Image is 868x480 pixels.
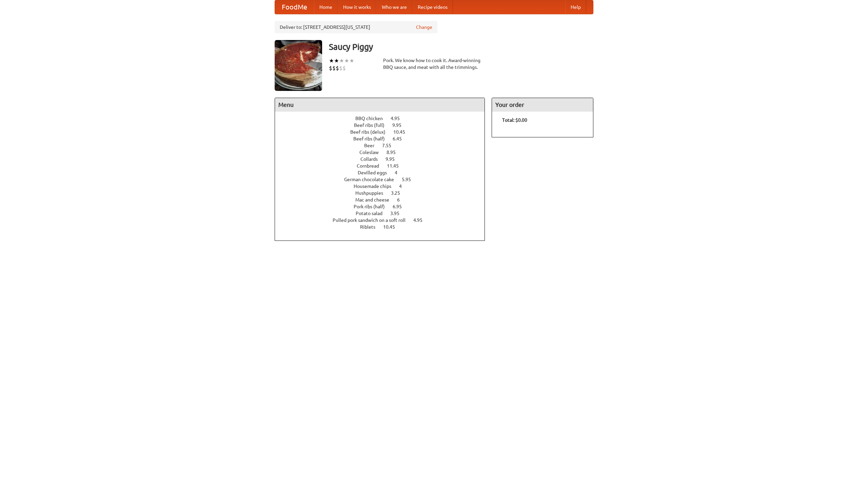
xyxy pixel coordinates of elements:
a: Recipe videos [412,0,453,14]
span: Beef ribs (full) [354,122,391,128]
span: 9.95 [386,156,401,162]
span: German chocolate cake [344,177,401,182]
li: ★ [344,57,349,64]
div: Deliver to: [STREET_ADDRESS][US_STATE] [275,21,437,33]
span: Pulled pork sandwich on a soft roll [333,217,412,223]
span: 5.95 [402,177,418,182]
span: Mac and cheese [355,197,396,203]
li: ★ [334,57,339,64]
span: 9.95 [392,122,408,128]
a: Change [416,24,432,31]
li: ★ [329,57,334,64]
a: Mac and cheese 6 [355,197,412,203]
a: Home [314,0,338,14]
span: 4.95 [413,217,429,223]
span: Coleslaw [359,150,386,155]
li: ★ [339,57,344,64]
span: 6.95 [393,204,409,209]
a: Pork ribs (half) 6.95 [354,204,414,209]
a: FoodMe [275,0,314,14]
span: 10.45 [383,224,402,230]
span: 4 [399,184,409,189]
h4: Your order [492,98,593,112]
span: 4.95 [391,116,407,121]
a: Beef ribs (full) 9.95 [354,122,414,128]
b: Total: $0.00 [502,117,527,123]
span: BBQ chicken [355,116,390,121]
span: Cornbread [357,163,386,169]
li: $ [329,64,332,72]
span: 3.95 [390,211,406,216]
a: How it works [338,0,376,14]
span: 3.25 [391,190,407,196]
span: Devilled eggs [358,170,394,175]
a: Who we are [376,0,412,14]
span: Beef ribs (half) [353,136,392,141]
a: Potato salad 3.95 [356,211,412,216]
li: $ [342,64,346,72]
a: Devilled eggs 4 [358,170,410,175]
li: $ [339,64,342,72]
span: Housemade chips [354,184,398,189]
a: Cornbread 11.45 [357,163,411,169]
a: BBQ chicken 4.95 [355,116,412,121]
span: 6.45 [393,136,409,141]
span: Riblets [360,224,382,230]
span: Beef ribs (delux) [350,129,392,135]
a: Housemade chips 4 [354,184,414,189]
img: angular.jpg [275,40,322,91]
li: $ [336,64,339,72]
h3: Saucy Piggy [329,40,593,54]
span: Potato salad [356,211,389,216]
li: ★ [349,57,354,64]
span: 10.45 [393,129,412,135]
a: Beer 7.55 [364,143,404,148]
a: Coleslaw 8.95 [359,150,408,155]
span: Beer [364,143,381,148]
span: Collards [360,156,384,162]
div: Pork. We know how to cook it. Award-winning BBQ sauce, and meat with all the trimmings. [383,57,485,71]
span: 8.95 [387,150,402,155]
a: Beef ribs (delux) 10.45 [350,129,418,135]
h4: Menu [275,98,485,112]
a: Hushpuppies 3.25 [355,190,413,196]
a: Beef ribs (half) 6.45 [353,136,414,141]
li: $ [332,64,336,72]
a: Riblets 10.45 [360,224,408,230]
a: Pulled pork sandwich on a soft roll 4.95 [333,217,435,223]
span: 6 [397,197,407,203]
span: 7.55 [382,143,398,148]
span: 11.45 [387,163,406,169]
span: 4 [395,170,404,175]
a: Help [565,0,586,14]
a: Collards 9.95 [360,156,407,162]
span: Pork ribs (half) [354,204,392,209]
a: German chocolate cake 5.95 [344,177,423,182]
span: Hushpuppies [355,190,390,196]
